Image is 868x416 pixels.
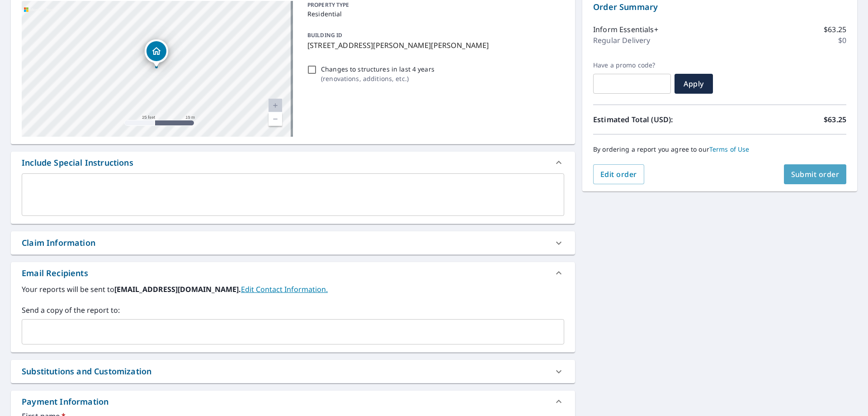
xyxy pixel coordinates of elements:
[269,112,282,126] a: Current Level 20, Zoom Out
[307,1,561,9] p: PROPERTY TYPE
[22,396,112,408] div: Payment Information
[11,231,575,254] div: Claim Information
[709,145,750,153] a: Terms of Use
[269,99,282,112] a: Current Level 20, Zoom In Disabled
[307,9,561,19] p: Residential
[22,305,564,316] label: Send a copy of the report to:
[682,79,706,89] span: Apply
[241,284,328,294] a: EditContactInfo
[593,145,846,153] p: By ordering a report you agree to our
[11,262,575,284] div: Email Recipients
[145,39,168,67] div: Dropped pin, building 1, Residential property, 77 Rutherford Cir Sterling, VA 20165
[22,284,564,295] label: Your reports will be sent to
[114,284,241,294] b: [EMAIL_ADDRESS][DOMAIN_NAME].
[593,35,650,46] p: Regular Delivery
[22,237,95,249] div: Claim Information
[22,365,151,378] div: Substitutions and Customization
[593,61,671,69] label: Have a promo code?
[824,24,846,35] p: $63.25
[791,169,840,179] span: Submit order
[600,169,637,179] span: Edit order
[824,114,846,125] p: $63.25
[22,157,133,169] div: Include Special Instructions
[675,74,713,94] button: Apply
[11,391,575,412] div: Payment Information
[593,24,658,35] p: Inform Essentials+
[307,40,561,51] p: [STREET_ADDRESS][PERSON_NAME][PERSON_NAME]
[11,360,575,383] div: Substitutions and Customization
[22,267,88,279] div: Email Recipients
[321,64,434,74] p: Changes to structures in last 4 years
[307,31,342,39] p: BUILDING ID
[593,1,846,13] p: Order Summary
[11,152,575,173] div: Include Special Instructions
[593,164,644,184] button: Edit order
[593,114,720,125] p: Estimated Total (USD):
[321,74,434,83] p: ( renovations, additions, etc. )
[838,35,846,46] p: $0
[784,164,847,184] button: Submit order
